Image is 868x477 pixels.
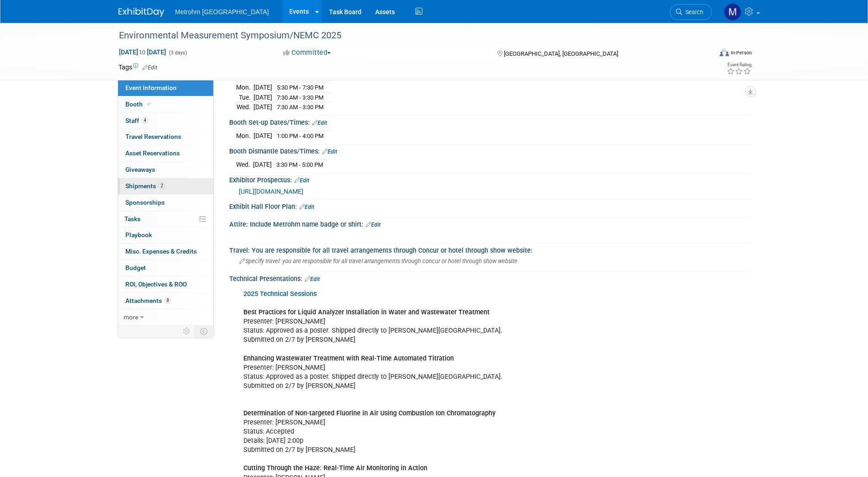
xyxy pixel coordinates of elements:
[730,49,752,56] div: In-Person
[141,117,148,124] span: 4
[243,409,496,417] b: Determination of Non-targeted Fluorine in Air Using Combustion Ion Chromatography
[727,63,751,67] div: Event Rating
[277,94,323,101] span: 7:30 AM - 3:30 PM
[175,8,269,16] span: Metrohm [GEOGRAPHIC_DATA]
[142,64,157,71] a: Edit
[366,222,381,228] a: Edit
[125,231,152,238] span: Playbook
[280,48,334,58] button: Committed
[243,290,317,298] a: 2025 Technical Sessions
[124,313,138,321] span: more
[125,133,181,140] span: Travel Reservations
[118,227,213,243] a: Playbook
[118,162,213,178] a: Giveaways
[243,308,490,316] b: Best Practices for Liquid Analyzer Installation in Water and Wastewater Treatment
[125,149,180,157] span: Asset Reservations
[119,63,157,72] td: Tags
[118,293,213,309] a: Attachments8
[118,178,213,194] a: Shipments2
[125,264,146,271] span: Budget
[504,50,618,57] span: [GEOGRAPHIC_DATA], [GEOGRAPHIC_DATA]
[125,182,165,190] span: Shipments
[253,160,272,170] td: [DATE]
[164,297,171,304] span: 8
[277,84,323,91] span: 5:30 PM - 7:30 PM
[118,309,213,325] a: more
[147,101,151,106] i: Booth reservation complete
[116,27,698,44] div: Environmental Measurement Symposium/NEMC 2025
[119,8,164,17] img: ExhibitDay
[236,92,253,102] td: Tue.
[277,132,323,139] span: 1:00 PM - 4:00 PM
[125,84,177,91] span: Event Information
[299,204,314,210] a: Edit
[724,3,741,21] img: Michelle Simoes
[118,211,213,227] a: Tasks
[236,131,253,141] td: Mon.
[124,215,140,223] span: Tasks
[118,80,213,96] a: Event Information
[138,48,147,56] span: to
[658,48,752,61] div: Event Format
[229,200,750,212] div: Exhibit Hall Floor Plan:
[118,260,213,276] a: Budget
[305,276,320,282] a: Edit
[229,144,750,156] div: Booth Dismantle Dates/Times:
[276,161,323,168] span: 3:30 PM - 5:00 PM
[253,92,272,102] td: [DATE]
[239,258,518,265] span: Specify travel: you are responsible for all travel arrangements through concur or hotel through s...
[194,325,213,337] td: Toggle Event Tabs
[125,199,165,206] span: Sponsorships
[179,325,195,337] td: Personalize Event Tab Strip
[119,48,167,56] span: [DATE] [DATE]
[253,83,272,93] td: [DATE]
[312,120,327,126] a: Edit
[236,83,253,93] td: Mon.
[118,276,213,292] a: ROI, Objectives & ROO
[277,104,323,111] span: 7:30 AM - 3:30 PM
[125,166,155,173] span: Giveaways
[229,272,750,284] div: Technical Presentations:
[229,173,750,185] div: Exhibitor Prospectus:
[322,148,337,155] a: Edit
[229,244,750,255] div: Travel: You are responsible for all travel arrangements through Concur or hotel through show webs...
[118,244,213,260] a: Misc. Expenses & Credits
[118,113,213,129] a: Staff4
[158,182,165,189] span: 2
[229,217,750,229] div: Attire: Include Metrohm name badge or shirt:
[168,50,187,56] span: (3 days)
[236,102,253,112] td: Wed.
[720,49,729,56] img: Format-Inperson.png
[243,464,427,472] b: Cutting Through the Haze: Real-Time Air Monitoring in Action
[125,297,171,304] span: Attachments
[236,160,253,170] td: Wed.
[670,4,712,20] a: Search
[125,101,153,108] span: Booth
[253,102,272,112] td: [DATE]
[682,9,703,16] span: Search
[118,195,213,211] a: Sponsorships
[118,145,213,161] a: Asset Reservations
[229,116,750,127] div: Booth Set-up Dates/Times:
[239,188,303,195] a: [URL][DOMAIN_NAME]
[243,355,454,362] b: Enhancing Wastewater Treatment with Real-Time Automated Titration
[294,177,309,184] a: Edit
[253,131,272,141] td: [DATE]
[125,117,148,124] span: Staff
[118,129,213,145] a: Travel Reservations
[118,96,213,112] a: Booth
[125,248,197,255] span: Misc. Expenses & Credits
[125,281,187,288] span: ROI, Objectives & ROO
